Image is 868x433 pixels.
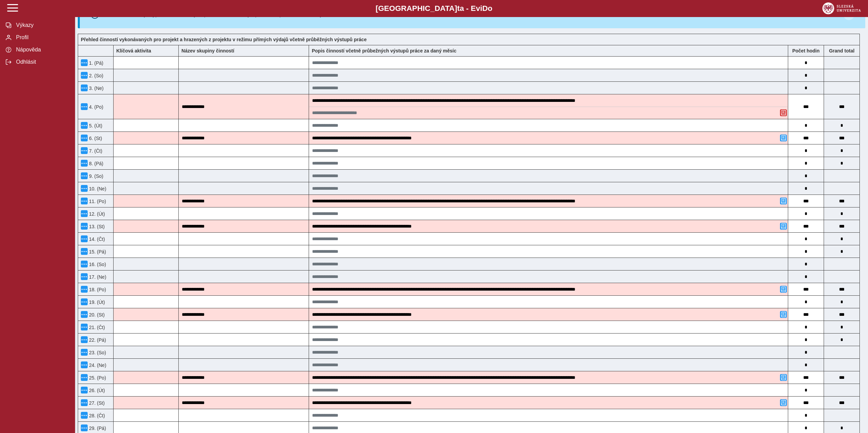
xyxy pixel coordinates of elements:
button: Menu [81,185,88,192]
span: 5. (Út) [88,123,102,128]
button: Přidat poznámku [780,223,787,230]
button: Menu [81,324,88,330]
button: Menu [81,424,88,431]
span: 17. (Ne) [88,274,106,280]
span: 11. (Po) [88,199,106,204]
span: 24. (Ne) [88,362,106,368]
span: 3. (Ne) [88,86,104,91]
button: Menu [81,210,88,217]
span: 13. (St) [88,224,105,229]
button: Menu [81,336,88,343]
span: 23. (So) [88,350,106,355]
span: 14. (Čt) [88,236,105,242]
button: Přidat poznámku [780,399,787,406]
button: Menu [81,84,88,91]
b: Popis činností včetně průbežných výstupů práce za daný měsíc [312,48,456,53]
span: Nápověda [14,47,69,53]
span: 6. (St) [88,136,102,141]
b: Suma za den přes všechny výkazy [824,48,859,53]
button: Menu [81,361,88,368]
span: 16. (So) [88,262,106,267]
span: 10. (Ne) [88,186,106,191]
span: 8. (Pá) [88,161,103,166]
span: 2. (So) [88,73,103,78]
button: Menu [81,248,88,255]
b: Přehled činností vykonávaných pro projekt a hrazených z projektu v režimu přímých výdajů včetně p... [81,37,367,42]
button: Odstranit poznámku [780,109,787,116]
button: Menu [81,273,88,280]
button: Přidat poznámku [780,198,787,204]
button: Přidat poznámku [780,135,787,141]
button: Menu [81,412,88,419]
span: t [457,4,459,13]
button: Menu [81,135,88,141]
button: Menu [81,122,88,129]
span: Výkazy [14,22,69,28]
span: 20. (St) [88,312,105,318]
span: Odhlásit [14,59,69,65]
b: Název skupiny činností [181,48,234,53]
span: 9. (So) [88,173,103,179]
button: Menu [81,261,88,267]
b: [GEOGRAPHIC_DATA] a - Evi [20,4,848,13]
span: 29. (Pá) [88,426,106,431]
button: Menu [81,59,88,66]
button: Menu [81,399,88,406]
button: Menu [81,298,88,305]
button: Menu [81,387,88,393]
span: 27. (St) [88,400,105,406]
button: Menu [81,374,88,381]
button: Menu [81,160,88,167]
button: Přidat poznámku [780,311,787,318]
button: Menu [81,349,88,356]
button: Menu [81,235,88,242]
span: 7. (Čt) [88,148,102,154]
span: 18. (Po) [88,287,106,292]
span: Profil [14,34,69,41]
span: 21. (Čt) [88,325,105,330]
span: o [488,4,492,13]
span: 1. (Pá) [88,60,103,66]
button: Menu [81,172,88,179]
b: Klíčová aktivita [116,48,151,53]
button: Menu [81,72,88,79]
span: D [482,4,488,13]
span: 25. (Po) [88,375,106,381]
span: 22. (Pá) [88,337,106,343]
span: 15. (Pá) [88,249,106,254]
span: 19. (Út) [88,299,105,305]
button: Menu [81,223,88,230]
button: Přidat poznámku [780,286,787,293]
button: Menu [81,286,88,293]
button: Menu [81,311,88,318]
button: Přidat poznámku [780,374,787,381]
span: 28. (Čt) [88,413,105,418]
button: Menu [81,198,88,204]
span: 12. (Út) [88,211,105,217]
button: Menu [81,147,88,154]
span: 4. (Po) [88,104,103,110]
span: 26. (Út) [88,388,105,393]
button: Menu [81,103,88,110]
img: logo_web_su.png [822,2,861,14]
b: Počet hodin [788,48,824,53]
